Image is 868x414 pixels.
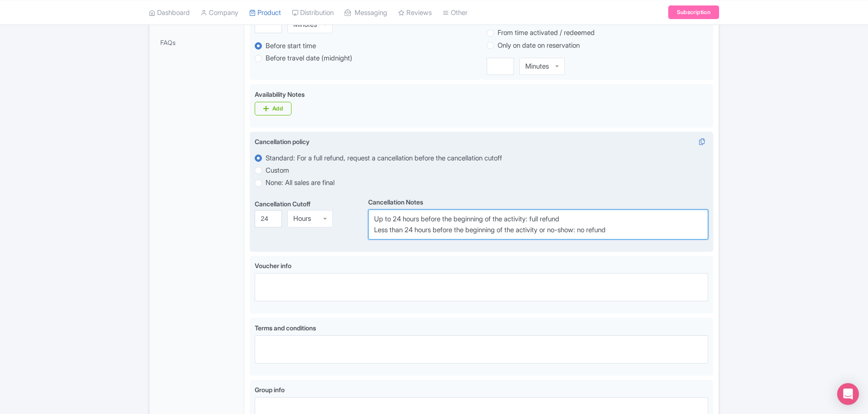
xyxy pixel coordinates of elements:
label: Before start time [266,41,316,51]
label: Standard: For a full refund, request a cancellation before the cancellation cutoff [266,153,502,164]
div: Hours [293,214,311,223]
span: Cancellation policy [255,138,310,145]
span: Group info [255,386,285,394]
textarea: Up to 24 hours before the beginning of the activity: full refund Less than 24 hours before the be... [368,209,708,239]
label: Before travel date (midnight) [266,53,352,64]
label: None: All sales are final [266,178,335,188]
label: Cancellation Cutoff [255,199,311,209]
a: FAQs [151,32,242,53]
a: Subscription [668,5,719,19]
label: Cancellation Notes [368,197,423,207]
div: Add [272,105,283,112]
span: Terms and conditions [255,324,316,332]
a: Add [255,102,291,115]
span: Voucher info [255,262,291,269]
div: Open Intercom Messenger [837,383,859,405]
label: Custom [266,165,289,176]
label: Only on date on reservation [498,40,580,51]
label: From time activated / redeemed [498,28,595,38]
label: Availability Notes [255,90,305,99]
div: Minutes [525,62,549,70]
